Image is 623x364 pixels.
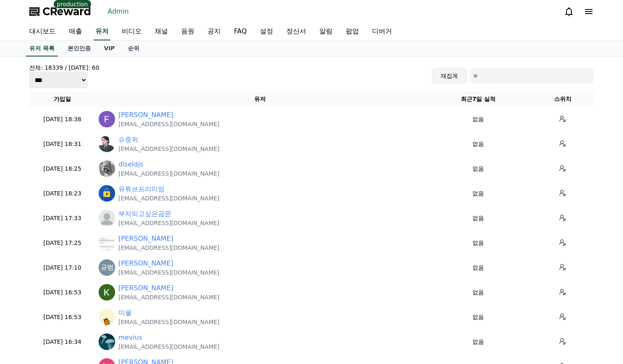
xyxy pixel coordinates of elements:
[118,318,219,326] p: [EMAIL_ADDRESS][DOMAIN_NAME]
[118,308,132,318] a: 미쉘
[313,23,339,40] a: 알림
[428,214,529,223] p: 없음
[95,92,425,107] th: 유저
[118,219,219,227] p: [EMAIL_ADDRESS][DOMAIN_NAME]
[339,23,366,40] a: 팝업
[201,23,227,40] a: 공지
[33,288,92,297] p: [DATE] 16:53
[99,235,115,251] img: http://k.kakaocdn.net/dn/crXbdd/btsQebKNnVZ/sKNgcgSqAIZesO9P6HLSBk/img_640x640.jpg
[118,135,138,145] a: 슈중위
[118,169,219,178] p: [EMAIL_ADDRESS][DOMAIN_NAME]
[118,343,219,351] p: [EMAIL_ADDRESS][DOMAIN_NAME]
[61,41,97,56] a: 본인인증
[148,23,175,40] a: 채널
[428,164,529,173] p: 없음
[33,263,92,272] p: [DATE] 17:10
[428,288,529,297] p: 없음
[425,92,532,107] th: 최근7일 실적
[118,209,171,219] a: 부자되고싶은곰문
[97,41,121,56] a: VIP
[99,136,115,152] img: http://k.kakaocdn.net/dn/bfIcZi/btsQMffg0Of/kvtVFHTNXFLMkEoP2Ilbck/img_640x640.jpg
[428,115,529,124] p: 없음
[118,160,143,169] a: dlseldjs
[33,115,92,124] p: [DATE] 18:38
[99,160,115,177] img: http://k.kakaocdn.net/dn/hy6uN/btsPJy69jqI/0HOnzOvEug6y7MRYve8Vtk/img_640x640.jpg
[118,234,173,244] a: [PERSON_NAME]
[33,189,92,198] p: [DATE] 18:23
[99,284,115,301] img: https://lh3.googleusercontent.com/a/ACg8ocIy0IlAtw7z2SK_QX241XVzcMajDTGNznAtmT8mQ6UklIQp6w=s96-c
[366,23,399,40] a: 디버거
[2,261,54,282] a: Home
[118,283,173,293] a: [PERSON_NAME]
[94,23,110,40] a: 유저
[33,313,92,322] p: [DATE] 16:53
[33,214,92,223] p: [DATE] 17:33
[21,274,35,280] span: Home
[532,92,594,107] th: 스위치
[99,259,115,276] img: https://lh3.googleusercontent.com/a/ACg8ocJ-oNgNaTj_3gbuTTEhjyyNTBxhKG3tD86JzWXn5UbkUhtOKQ=s96-c
[26,41,58,56] a: 유저 목록
[99,333,115,350] img: https://lh3.googleusercontent.com/a/ACg8ocJ8dld0BrpVo3QNfGUabplSEQRco8cJ-vVx1wRqALW4VcV0LvU=s96-c
[54,261,106,282] a: Messages
[428,313,529,322] p: 없음
[99,185,115,202] img: https://lh3.googleusercontent.com/a/ACg8ocIR51cTOPShLDsw5gZuPl249u00DbPjPoah86m54KzCqCQBINc=s96-c
[29,92,95,107] th: 가입일
[122,274,142,280] span: Settings
[33,164,92,173] p: [DATE] 18:25
[99,210,115,226] img: profile_blank.webp
[118,110,173,120] a: [PERSON_NAME]
[118,268,219,277] p: [EMAIL_ADDRESS][DOMAIN_NAME]
[118,184,165,194] a: 유튜브프리미엄
[68,274,93,281] span: Messages
[428,140,529,148] p: 없음
[29,5,91,18] a: CReward
[118,293,219,301] p: [EMAIL_ADDRESS][DOMAIN_NAME]
[428,189,529,198] p: 없음
[118,333,142,343] a: mevius
[42,5,91,18] span: CReward
[118,120,219,128] p: [EMAIL_ADDRESS][DOMAIN_NAME]
[428,338,529,346] p: 없음
[106,261,158,282] a: Settings
[99,309,115,325] img: http://k.kakaocdn.net/dn/eDaQ4J/btsQGeHWp1m/1sznRsZRQkU71KTSaRA2Bk/img_640x640.jpg
[428,263,529,272] p: 없음
[253,23,280,40] a: 설정
[118,258,173,268] a: [PERSON_NAME]
[23,23,62,40] a: 대시보드
[118,145,219,153] p: [EMAIL_ADDRESS][DOMAIN_NAME]
[33,140,92,148] p: [DATE] 18:31
[104,5,132,18] a: Admin
[175,23,201,40] a: 음원
[118,244,219,252] p: [EMAIL_ADDRESS][DOMAIN_NAME]
[29,63,99,72] h4: 전체: 18339 / [DATE]: 60
[99,111,115,127] img: https://lh3.googleusercontent.com/a/ACg8ocLaXK9fBRzNcaIhQAAtoEMLP4MDHULn6lyNgUwQRXVRR5ja1w=s96-c
[432,68,467,84] button: 재집계
[121,41,146,56] a: 순위
[118,194,219,202] p: [EMAIL_ADDRESS][DOMAIN_NAME]
[115,23,148,40] a: 비디오
[62,23,89,40] a: 매출
[33,338,92,346] p: [DATE] 16:34
[428,239,529,247] p: 없음
[33,239,92,247] p: [DATE] 17:25
[227,23,253,40] a: FAQ
[280,23,313,40] a: 정산서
